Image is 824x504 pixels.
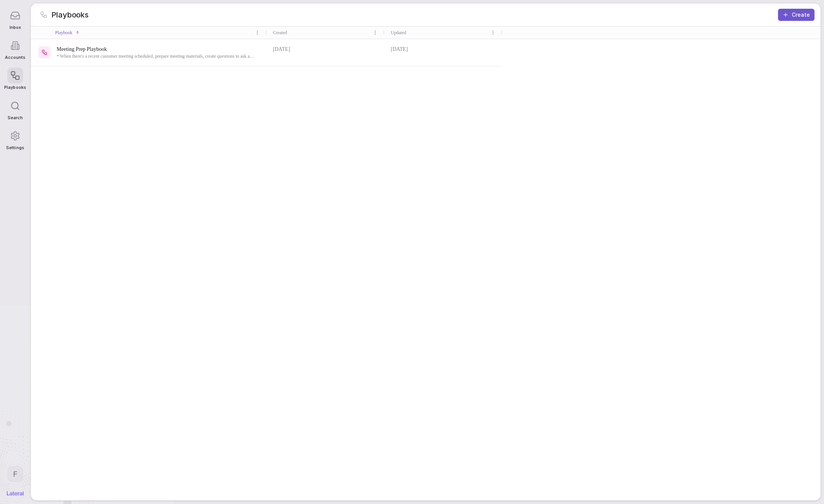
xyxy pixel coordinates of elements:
a: Accounts [4,34,26,64]
span: F [13,469,17,479]
span: Meeting Prep Playbook [57,46,256,53]
a: Settings [4,124,26,154]
span: Created [273,29,287,36]
span: Search [8,115,23,120]
span: * When there's a recent customer meeting scheduled, prepare meeting materials, create questions t... [57,53,256,59]
span: Playbook [55,29,72,36]
span: [DATE] [273,46,290,53]
a: Inbox [4,4,26,34]
span: Playbooks [51,9,89,20]
span: Updated [391,29,406,36]
span: [DATE] [391,46,408,53]
a: Playbooks [4,64,26,94]
button: Create [778,9,814,21]
span: Inbox [10,25,21,30]
span: Accounts [5,55,25,60]
img: Lateral [7,491,24,496]
span: Settings [6,145,24,150]
span: Playbooks [4,85,26,90]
